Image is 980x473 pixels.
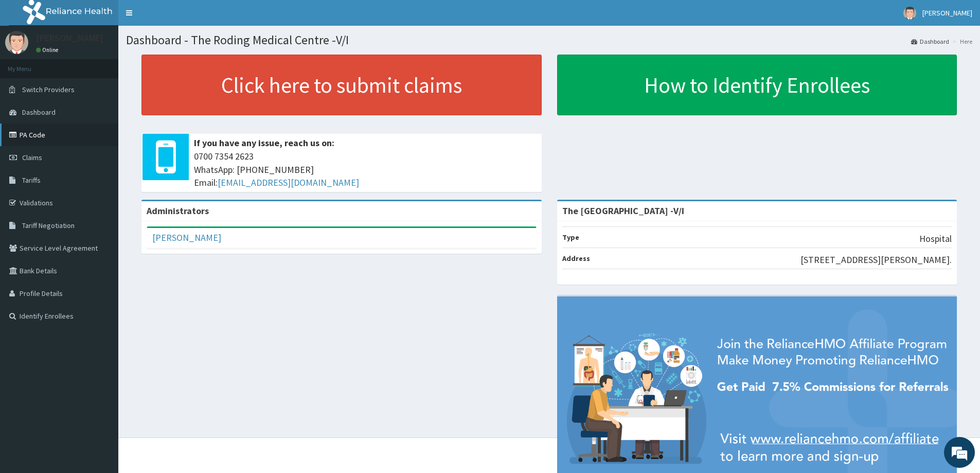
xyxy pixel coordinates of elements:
[22,108,56,117] span: Dashboard
[5,31,28,54] img: User Image
[126,33,972,47] h1: Dashboard - The Roding Medical Centre -V/I
[22,153,42,162] span: Claims
[147,205,209,217] b: Administrators
[800,253,952,267] p: [STREET_ADDRESS][PERSON_NAME].
[562,205,684,217] strong: The [GEOGRAPHIC_DATA] -V/I
[557,55,957,115] a: How to Identify Enrollees
[36,46,61,54] a: Online
[911,37,949,46] a: Dashboard
[194,150,537,189] span: 0700 7354 2623 WhatsApp: [PHONE_NUMBER] Email:
[562,233,579,242] b: Type
[919,232,952,246] p: Hospital
[922,8,972,17] span: [PERSON_NAME]
[562,254,590,263] b: Address
[22,221,75,230] span: Tariff Negotiation
[22,85,75,94] span: Switch Providers
[950,37,972,46] li: Here
[141,55,542,115] a: Click here to submit claims
[218,177,359,188] a: [EMAIL_ADDRESS][DOMAIN_NAME]
[903,7,916,20] img: User Image
[194,137,334,149] b: If you have any issue, reach us on:
[152,232,221,243] a: [PERSON_NAME]
[36,33,103,43] p: [PERSON_NAME]
[22,176,41,185] span: Tariffs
